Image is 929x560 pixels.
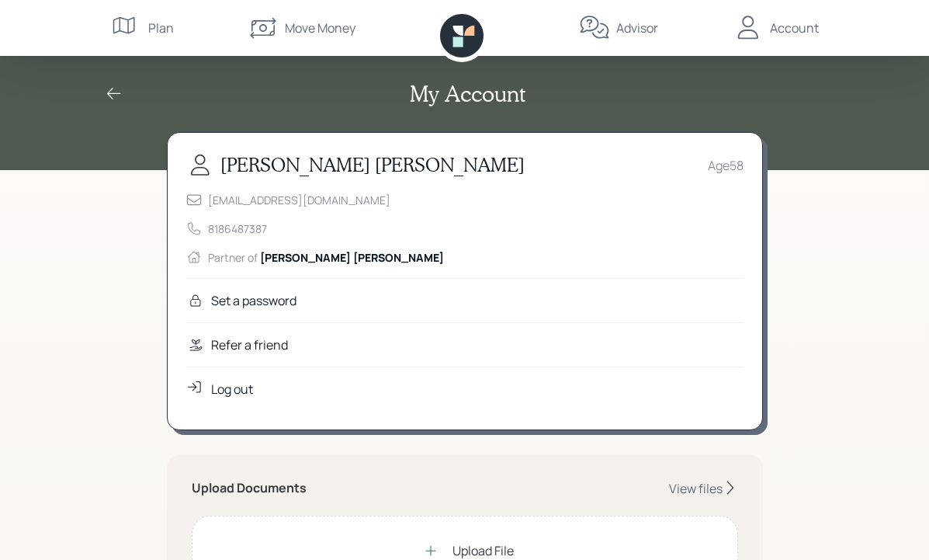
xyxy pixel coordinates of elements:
[669,480,723,497] div: View files
[410,81,525,107] h2: My Account
[148,19,174,37] div: Plan
[260,250,444,265] span: [PERSON_NAME] [PERSON_NAME]
[208,249,444,266] div: Partner of
[192,481,307,496] h5: Upload Documents
[211,336,288,354] div: Refer a friend
[616,19,658,37] div: Advisor
[211,380,253,398] div: Log out
[220,154,525,176] h3: [PERSON_NAME] [PERSON_NAME]
[770,19,819,37] div: Account
[208,192,390,208] div: [EMAIL_ADDRESS][DOMAIN_NAME]
[208,221,267,237] div: 8186487387
[452,541,514,560] div: Upload File
[708,156,744,175] div: Age 58
[211,291,296,310] div: Set a password
[285,19,355,37] div: Move Money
